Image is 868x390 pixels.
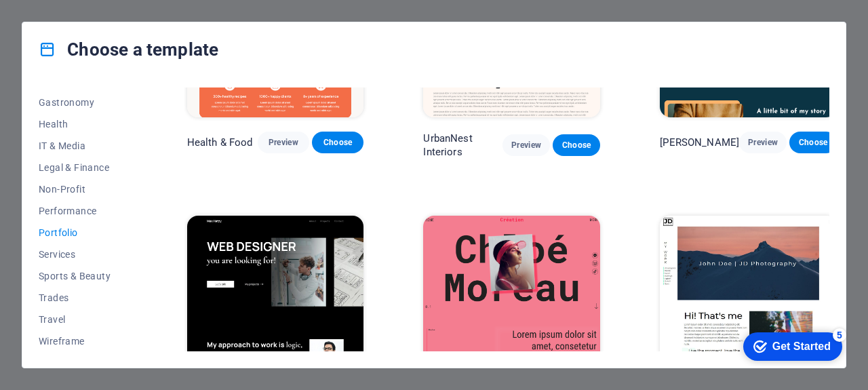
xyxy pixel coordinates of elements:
[553,134,600,156] button: Choose
[39,292,127,303] span: Trades
[187,216,364,378] img: Max Hatzy
[39,119,127,130] span: Health
[660,136,739,149] p: [PERSON_NAME]
[187,136,253,149] p: Health & Food
[39,178,127,200] button: Non-Profit
[39,249,127,260] span: Services
[11,7,110,35] div: Get Started 5 items remaining, 0% complete
[39,162,127,173] span: Legal & Finance
[100,3,114,16] div: 5
[39,135,127,157] button: IT & Media
[739,132,787,153] button: Preview
[39,97,127,108] span: Gastronomy
[39,200,127,222] button: Performance
[39,243,127,265] button: Services
[800,137,826,148] span: Choose
[513,140,539,151] span: Preview
[39,184,127,195] span: Non-Profit
[423,132,502,159] p: UrbanNest Interiors
[39,92,127,113] button: Gastronomy
[39,314,127,325] span: Travel
[564,140,589,151] span: Choose
[258,132,309,153] button: Preview
[40,15,98,27] div: Get Started
[39,271,127,281] span: Sports & Beauty
[39,336,127,347] span: Wireframe
[39,206,127,216] span: Performance
[269,137,298,148] span: Preview
[789,132,837,153] button: Choose
[750,137,776,148] span: Preview
[39,309,127,330] button: Travel
[39,265,127,287] button: Sports & Beauty
[39,222,127,243] button: Portfolio
[39,39,218,60] h4: Choose a template
[423,216,600,378] img: Création
[39,330,127,352] button: Wireframe
[323,137,353,148] span: Choose
[39,113,127,135] button: Health
[39,227,127,238] span: Portfolio
[39,157,127,178] button: Legal & Finance
[660,216,837,378] img: JD Photography
[39,287,127,309] button: Trades
[39,140,127,151] span: IT & Media
[502,134,550,156] button: Preview
[312,132,363,153] button: Choose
